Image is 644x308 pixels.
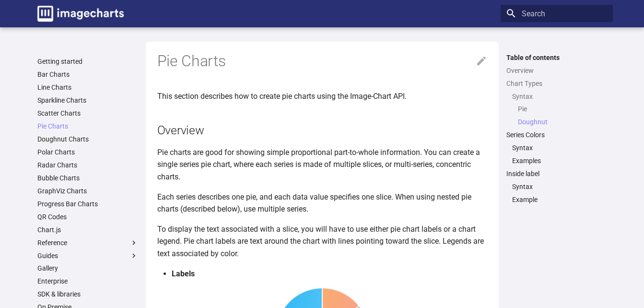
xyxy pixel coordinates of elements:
a: Overview [506,66,607,75]
nav: Table of contents [501,53,613,204]
nav: Series Colors [506,143,607,165]
a: Getting started [37,57,138,66]
a: Syntax [512,143,607,152]
h2: Overview [157,122,487,139]
a: Sparkline Charts [37,96,138,105]
a: Inside label [506,169,607,178]
a: Pie Charts [37,122,138,130]
a: Polar Charts [37,148,138,156]
a: Chart.js [37,225,138,234]
a: Series Colors [506,130,607,139]
a: SDK & libraries [37,290,138,298]
a: Pie [518,105,607,113]
nav: Syntax [512,105,607,126]
a: Enterprise [37,277,138,285]
input: Search [501,5,613,22]
a: Examples [512,156,607,165]
label: Reference [37,238,138,247]
h1: Pie Charts [157,51,487,71]
p: Each series describes one pie, and each data value specifies one slice. When using nested pie cha... [157,191,487,215]
a: Example [512,195,607,204]
label: Table of contents [501,53,613,62]
a: QR Codes [37,213,138,221]
nav: Inside label [506,182,607,204]
p: This section describes how to create pie charts using the Image-Chart API. [157,90,487,103]
a: Bubble Charts [37,174,138,182]
a: GraphViz Charts [37,187,138,195]
a: Chart Types [506,79,607,88]
a: Syntax [512,92,607,101]
nav: Chart Types [506,92,607,127]
a: Doughnut Charts [37,135,138,143]
a: Scatter Charts [37,109,138,118]
a: Doughnut [518,118,607,126]
a: Line Charts [37,83,138,92]
a: Radar Charts [37,161,138,169]
a: Progress Bar Charts [37,200,138,208]
a: Image-Charts documentation [34,2,128,25]
a: Syntax [512,182,607,191]
a: Gallery [37,264,138,272]
p: To display the text associated with a slice, you will have to use either pie chart labels or a ch... [157,223,487,260]
label: Guides [37,251,138,260]
p: Pie charts are good for showing simple proportional part-to-whole information. You can create a s... [157,146,487,183]
strong: Labels [172,269,195,278]
a: Bar Charts [37,70,138,79]
img: logo [37,6,124,22]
